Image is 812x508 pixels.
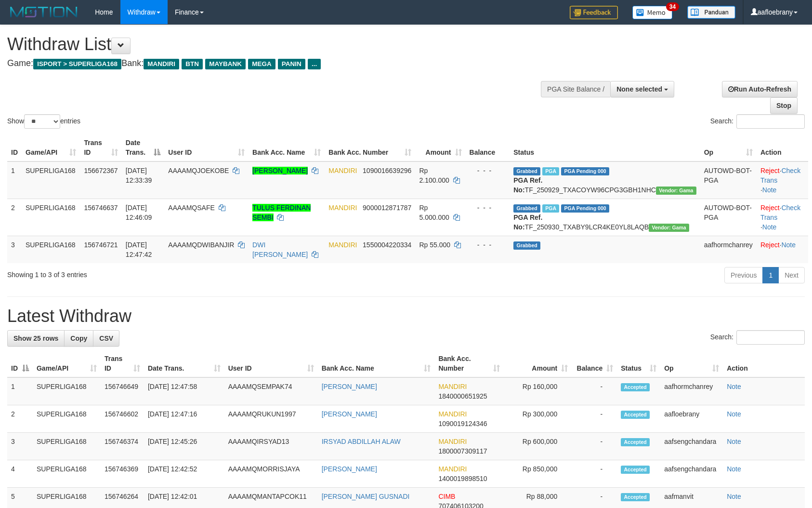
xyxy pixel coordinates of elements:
td: - [572,405,617,433]
span: 156672367 [84,167,118,174]
a: [PERSON_NAME] [252,167,308,174]
a: Run Auto-Refresh [722,81,798,97]
td: aafhormchanrey [660,377,723,405]
button: None selected [610,81,674,97]
span: ISPORT > SUPERLIGA168 [33,59,121,69]
td: AAAAMQMORRISJAYA [224,460,318,488]
b: PGA Ref. No: [513,176,542,194]
td: · · [757,199,808,236]
img: panduan.png [687,6,735,19]
div: PGA Site Balance / [541,81,610,97]
span: Vendor URL: https://trx31.1velocity.biz [649,224,689,232]
th: Op: activate to sort column ascending [700,134,757,161]
td: 156746602 [101,405,144,433]
span: PGA Pending [561,204,609,213]
h1: Latest Withdraw [7,307,805,326]
td: [DATE] 12:42:52 [144,460,224,488]
td: 1 [7,377,33,405]
a: Note [762,223,777,231]
a: [PERSON_NAME] GUSNADI [322,493,410,500]
th: Game/API: activate to sort column ascending [33,350,101,377]
td: AAAAMQSEMPAK74 [224,377,318,405]
td: SUPERLIGA168 [22,236,80,263]
a: Copy [64,330,93,347]
td: SUPERLIGA168 [22,161,80,199]
td: Rp 850,000 [504,460,572,488]
td: 2 [7,199,22,236]
a: Note [781,241,796,249]
th: Balance: activate to sort column ascending [572,350,617,377]
a: DWI [PERSON_NAME] [252,241,308,258]
a: Check Trans [760,204,800,221]
a: Note [727,493,741,500]
th: Amount: activate to sort column ascending [415,134,465,161]
th: Trans ID: activate to sort column ascending [80,134,121,161]
span: Marked by aafsengchandara [542,167,559,175]
span: Accepted [621,466,650,474]
span: Copy 1090016639296 to clipboard [363,167,411,174]
td: 156746649 [101,377,144,405]
th: Action [757,134,808,161]
td: 156746369 [101,460,144,488]
a: Reject [760,167,780,174]
td: aafloebrany [660,405,723,433]
span: MANDIRI [438,410,467,418]
div: - - - [470,240,506,250]
th: Date Trans.: activate to sort column ascending [144,350,224,377]
span: CIMB [438,493,455,500]
td: AUTOWD-BOT-PGA [700,199,757,236]
th: Amount: activate to sort column ascending [504,350,572,377]
span: MEGA [248,59,275,69]
th: Status: activate to sort column ascending [617,350,660,377]
span: AAAAMQSAFE [168,204,214,212]
input: Search: [736,330,805,345]
img: Button%20Memo.svg [632,6,673,19]
span: Grabbed [513,241,540,250]
th: Date Trans.: activate to sort column descending [122,134,164,161]
span: MAYBANK [205,59,246,69]
label: Search: [710,114,805,129]
div: Showing 1 to 3 of 3 entries [7,266,331,280]
span: BTN [182,59,203,69]
span: AAAAMQJOEKOBE [168,167,229,174]
input: Search: [736,114,805,129]
td: [DATE] 12:47:58 [144,377,224,405]
span: MANDIRI [328,241,357,249]
th: ID [7,134,22,161]
span: Show 25 rows [13,334,58,342]
td: aafhormchanrey [700,236,757,263]
span: Grabbed [513,167,540,175]
a: Stop [770,97,798,114]
td: AUTOWD-BOT-PGA [700,161,757,199]
td: AAAAMQRUKUN1997 [224,405,318,433]
label: Show entries [7,114,80,129]
a: CSV [93,330,119,347]
th: Bank Acc. Name: activate to sort column ascending [318,350,435,377]
td: TF_250929_TXACOYW96CPG3GBH1NHC [510,161,700,199]
a: Note [727,438,741,445]
a: Reject [760,204,780,212]
span: MANDIRI [438,383,467,390]
span: Vendor URL: https://trx31.1velocity.biz [656,187,696,195]
td: TF_250930_TXABY9LCR4KE0YL8LAQB [510,199,700,236]
span: [DATE] 12:46:09 [126,204,152,221]
th: Op: activate to sort column ascending [660,350,723,377]
td: SUPERLIGA168 [33,377,101,405]
b: PGA Ref. No: [513,214,542,231]
a: IRSYAD ABDILLAH ALAW [322,438,401,445]
td: 1 [7,161,22,199]
th: User ID: activate to sort column ascending [164,134,249,161]
a: TULUS FERDINAN SEMBI [252,204,311,221]
th: Trans ID: activate to sort column ascending [101,350,144,377]
span: Marked by aafsengchandara [542,204,559,213]
span: Grabbed [513,204,540,213]
td: Rp 600,000 [504,433,572,460]
td: 2 [7,405,33,433]
span: [DATE] 12:47:42 [126,241,152,258]
td: 4 [7,460,33,488]
span: Rp 5.000.000 [419,204,449,221]
span: Accepted [621,493,650,501]
td: Rp 160,000 [504,377,572,405]
span: Copy 1800007309117 to clipboard [438,447,487,455]
span: 34 [666,2,679,11]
